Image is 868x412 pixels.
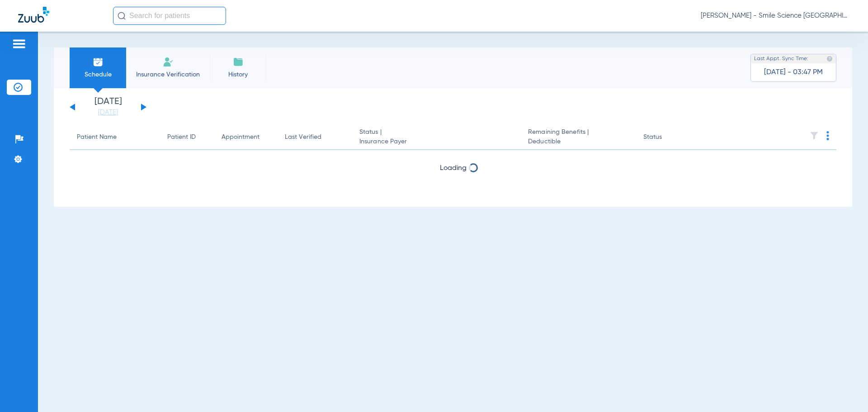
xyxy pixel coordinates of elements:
th: Status [636,125,697,150]
img: Schedule [93,57,104,67]
img: hamburger-icon [12,38,26,49]
span: Insurance Verification [133,70,203,79]
img: Zuub Logo [18,7,49,23]
th: Status | [352,125,521,150]
span: Schedule [76,70,119,79]
div: Patient ID [167,133,196,142]
span: Insurance Payer [359,137,514,147]
span: Deductible [528,137,628,147]
img: Manual Insurance Verification [163,57,174,67]
img: last sync help info [826,56,833,62]
div: Last Verified [285,133,345,142]
img: Search Icon [118,12,126,20]
span: Last Appt. Sync Time: [754,54,808,63]
img: filter.svg [810,131,819,140]
input: Search for patients [113,7,226,25]
th: Remaining Benefits | [521,125,636,150]
div: Patient ID [167,133,207,142]
span: Loading [440,165,467,172]
div: Patient Name [77,133,153,142]
div: Appointment [222,133,270,142]
a: [DATE] [81,108,135,117]
img: group-dot-blue.svg [826,131,829,140]
span: [PERSON_NAME] - Smile Science [GEOGRAPHIC_DATA] [701,11,850,20]
iframe: Chat Widget [823,369,868,412]
img: History [233,57,244,67]
div: Appointment [222,133,259,142]
li: [DATE] [81,97,135,117]
div: Last Verified [285,133,321,142]
span: History [217,70,259,79]
span: [DATE] - 03:47 PM [764,68,823,77]
div: Patient Name [77,133,117,142]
